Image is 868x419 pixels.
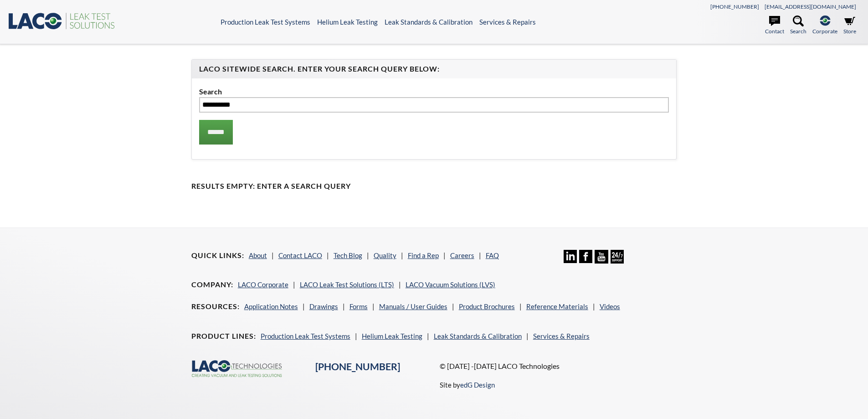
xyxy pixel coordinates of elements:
[611,250,624,263] img: 24/7 Support Icon
[843,16,856,36] a: Store
[765,16,784,36] a: Contact
[440,379,495,390] p: Site by
[349,302,368,310] a: Forms
[300,280,394,289] a: LACO Leak Test Solutions (LTS)
[459,302,515,310] a: Product Brochures
[710,3,759,10] a: [PHONE_NUMBER]
[379,302,447,310] a: Manuals / User Guides
[309,302,338,310] a: Drawings
[406,280,495,289] a: LACO Vacuum Solutions (LVS)
[374,251,396,259] a: Quality
[812,27,837,36] span: Corporate
[408,251,439,259] a: Find a Rep
[334,251,362,259] a: Tech Blog
[611,257,624,265] a: 24/7 Support
[244,302,298,310] a: Application Notes
[362,332,422,340] a: Helium Leak Testing
[790,16,806,36] a: Search
[526,302,588,310] a: Reference Materials
[600,302,620,310] a: Videos
[191,251,244,260] h4: Quick Links
[460,381,495,389] a: edG Design
[434,332,522,340] a: Leak Standards & Calibration
[278,251,322,259] a: Contact LACO
[191,302,240,311] h4: Resources
[191,331,256,341] h4: Product Lines
[486,251,499,259] a: FAQ
[385,18,473,26] a: Leak Standards & Calibration
[199,86,669,98] label: Search
[315,361,400,372] a: [PHONE_NUMBER]
[765,3,856,10] a: [EMAIL_ADDRESS][DOMAIN_NAME]
[249,251,267,259] a: About
[533,332,590,340] a: Services & Repairs
[221,18,310,26] a: Production Leak Test Systems
[238,280,288,289] a: LACO Corporate
[450,251,474,259] a: Careers
[479,18,536,26] a: Services & Repairs
[191,280,233,290] h4: Company
[191,181,677,191] h4: Results Empty: Enter a Search Query
[440,360,677,372] p: © [DATE] -[DATE] LACO Technologies
[199,64,669,74] h4: LACO Sitewide Search. Enter your Search Query Below:
[261,332,350,340] a: Production Leak Test Systems
[317,18,378,26] a: Helium Leak Testing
